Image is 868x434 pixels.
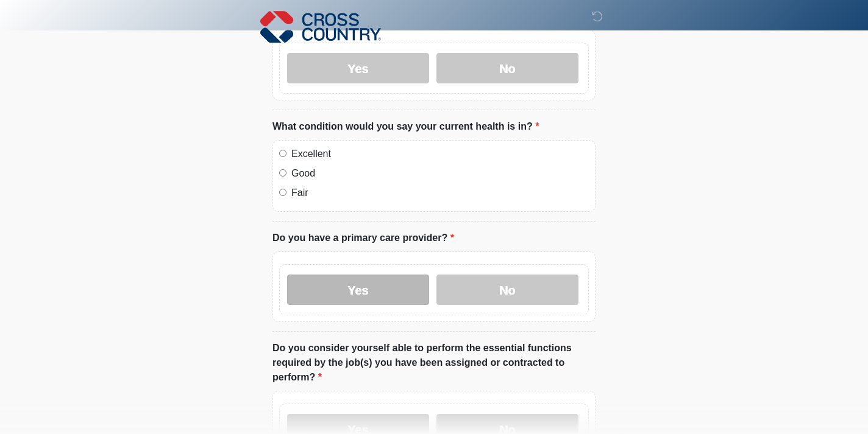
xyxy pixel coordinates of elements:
[291,147,589,161] label: Excellent
[279,189,286,196] input: Fair
[291,166,589,181] label: Good
[272,119,539,134] label: What condition would you say your current health is in?
[272,341,596,385] label: Do you consider yourself able to perform the essential functions required by the job(s) you have ...
[272,231,454,245] label: Do you have a primary care provider?
[287,53,429,83] label: Yes
[436,53,578,83] label: No
[291,186,589,200] label: Fair
[279,169,286,177] input: Good
[287,275,429,305] label: Yes
[279,150,286,157] input: Excellent
[436,275,578,305] label: No
[260,9,381,44] img: Cross Country Logo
